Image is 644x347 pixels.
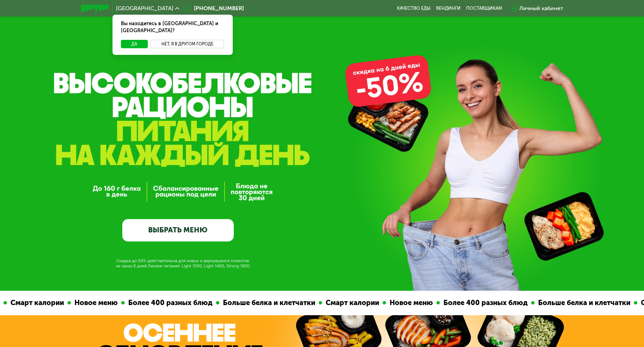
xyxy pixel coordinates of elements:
div: Смарт калории [5,297,66,308]
div: Больше белка и клетчатки [218,297,317,308]
div: Личный кабинет [519,4,563,13]
a: [PHONE_NUMBER] [183,4,244,13]
div: поставщикам [466,6,502,11]
button: Да [121,40,148,48]
div: Более 400 разных блюд [438,297,529,308]
div: Смарт калории [320,297,381,308]
a: Качество еды [397,6,430,11]
div: Новое меню [384,297,435,308]
div: Больше белка и клетчатки [533,297,632,308]
span: [GEOGRAPHIC_DATA] [116,6,173,11]
div: Новое меню [69,297,120,308]
div: Вы находитесь в [GEOGRAPHIC_DATA] и [GEOGRAPHIC_DATA]? [113,15,233,40]
a: ВЫБРАТЬ МЕНЮ [122,219,234,241]
a: Вендинги [436,6,461,11]
button: Нет, я в другом городе [151,40,224,48]
div: Более 400 разных блюд [123,297,214,308]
